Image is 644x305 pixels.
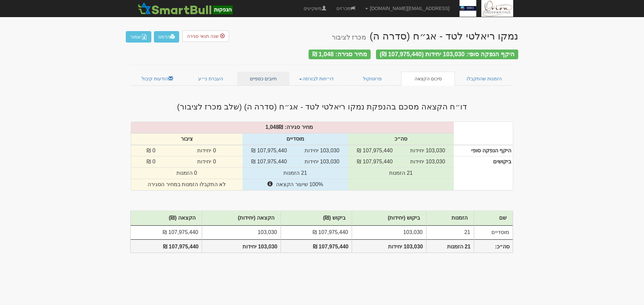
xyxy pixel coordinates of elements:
th: 21 הזמנות [426,239,474,253]
th: 103,030 יחידות [352,239,426,253]
img: excel-file-white.png [142,34,147,40]
small: מכרז לציבור [332,33,366,41]
th: היקף הנפקה סופי [454,145,513,156]
td: 103,030 יחידות [296,156,348,168]
a: הזמנות שהתקבלו [455,72,513,86]
th: ביקוש (יחידות) [352,211,426,226]
td: 103,030 [352,226,426,239]
td: 107,975,440 ₪ [130,226,202,239]
th: סה״כ [348,133,454,145]
td: 107,975,440 ₪ [348,145,401,156]
td: 0 יחידות [171,156,243,168]
td: 21 הזמנות [348,168,454,179]
th: הזמנות [426,211,474,226]
td: 103,030 [202,226,281,239]
th: ציבור [131,133,243,145]
span: שנה תנאי סגירה [187,33,219,39]
div: מחיר סגירה: 1,048 ₪ [309,50,371,59]
h3: דו״ח הקצאה מסכם בהנפקת נמקו ריאלטי לטד - אג״ח (סדרה ה) (שלב מכרז לציבור) [126,102,518,111]
td: 103,030 יחידות [401,145,454,156]
th: 107,975,440 ₪ [281,239,352,253]
a: חיובים כספיים [237,72,289,86]
div: היקף הנפקה סופי: 103,030 יחידות (107,975,440 ₪) [376,50,518,59]
a: הודעות קיבול [131,72,184,86]
a: הדפס [154,31,179,43]
td: מוסדיים [474,226,513,239]
td: 107,975,440 ₪ [348,156,401,168]
th: ביקוש (₪) [281,211,352,226]
td: 103,030 יחידות [401,156,454,168]
button: שמור [126,31,151,43]
td: 103,030 יחידות [296,145,348,156]
div: ₪ [128,124,457,131]
td: 107,975,440 ₪ [243,145,296,156]
td: 0 יחידות [171,145,243,156]
th: מוסדיים [243,133,348,145]
strong: מחיר סגירה: [285,124,313,130]
th: סה״כ: [474,239,513,253]
button: שנה תנאי סגירה [182,30,229,42]
td: 0 ₪ [131,145,171,156]
td: 107,975,440 ₪ [243,156,296,168]
th: הקצאה (₪) [130,211,202,226]
th: 107,975,440 ₪ [130,239,202,253]
a: סיכום הקצאה [401,72,455,86]
a: העברת ני״ע [184,72,237,86]
a: דו״חות לבורסה [289,72,344,86]
td: 0 הזמנות [131,168,243,179]
td: 100% שיעור הקצאה [243,179,348,190]
td: לא התקבלו הזמנות במחיר הסגירה [131,179,243,190]
th: ביקושים [454,156,513,190]
div: נמקו ריאלטי לטד - אג״ח (סדרה ה) [332,30,518,42]
th: 103,030 יחידות [202,239,281,253]
td: 21 הזמנות [243,168,348,179]
span: 1,048 [265,124,279,130]
td: 21 [426,226,474,239]
th: שם [474,211,513,226]
td: 107,975,440 ₪ [281,226,352,239]
th: הקצאה (יחידות) [202,211,281,226]
a: פרוטוקול [343,72,401,86]
td: 0 ₪ [131,156,171,168]
img: SmartBull Logo [136,2,234,15]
